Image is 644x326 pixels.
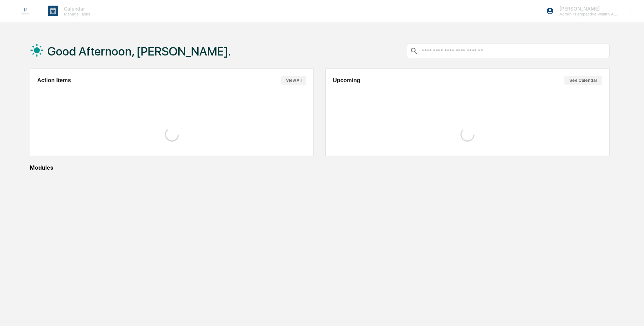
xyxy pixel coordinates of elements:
[37,77,71,84] h2: Action Items
[17,2,34,19] img: logo
[47,44,231,58] h1: Good Afternoon, [PERSON_NAME].
[333,77,360,84] h2: Upcoming
[281,76,306,85] button: View All
[554,6,619,12] p: [PERSON_NAME]
[30,164,610,171] div: Modules
[58,12,94,17] p: Manage Tasks
[58,6,94,12] p: Calendar
[564,76,602,85] button: See Calendar
[554,12,619,17] p: Admin • Perspective Wealth Advisors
